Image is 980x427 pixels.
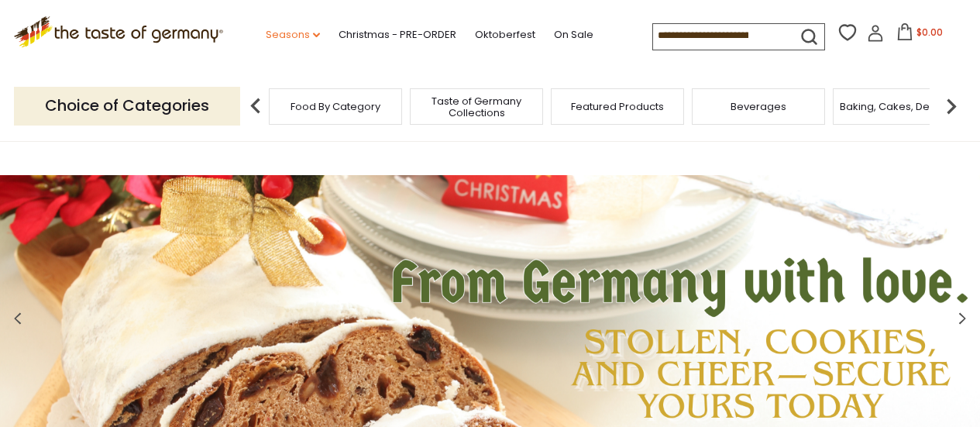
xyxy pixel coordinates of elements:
button: $0.00 [887,23,953,46]
img: next arrow [936,91,967,122]
p: Choice of Categories [14,87,240,125]
span: $0.00 [916,26,943,39]
a: Baking, Cakes, Desserts [840,101,960,112]
a: Taste of Germany Collections [414,95,538,119]
a: Christmas - PRE-ORDER [339,26,456,43]
a: Food By Category [291,101,380,112]
a: Featured Products [571,101,664,112]
a: Seasons [266,26,320,43]
a: Oktoberfest [475,26,535,43]
img: previous arrow [240,91,271,122]
a: On Sale [554,26,593,43]
a: Beverages [731,101,786,112]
